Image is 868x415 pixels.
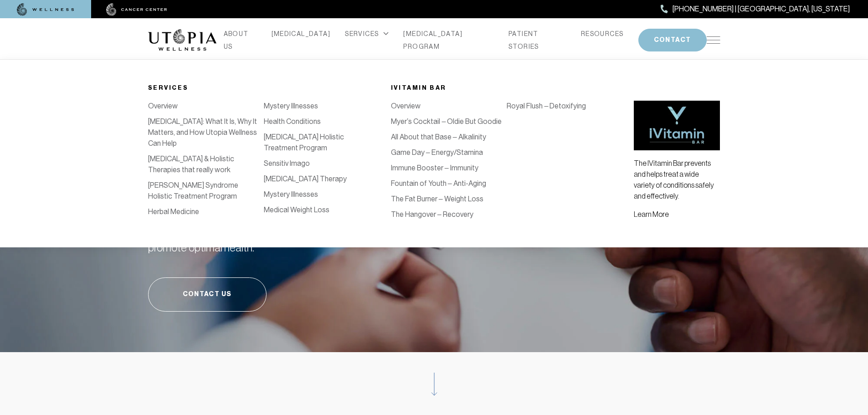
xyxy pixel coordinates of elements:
[264,117,321,126] a: Health Conditions
[345,27,389,40] div: SERVICES
[403,27,494,53] a: [MEDICAL_DATA] PROGRAM
[148,29,216,51] img: logo
[391,179,486,188] a: Fountain of Youth – Anti-Aging
[380,133,435,141] a: [MEDICAL_DATA]
[148,117,257,148] a: [MEDICAL_DATA]: What It Is, Why It Matters, and How Utopia Wellness Can Help
[391,164,478,172] a: Immune Booster – Immunity
[707,36,720,44] img: icon-hamburger
[148,102,178,110] a: Overview
[391,117,502,126] a: Myer’s Cocktail – Oldie But Goodie
[148,82,380,93] div: Services
[508,27,566,53] a: PATIENT STORIES
[148,154,234,174] a: [MEDICAL_DATA] & Holistic Therapies that really work
[272,27,331,40] a: [MEDICAL_DATA]
[264,102,318,110] a: Mystery Illnesses
[581,27,624,40] a: RESOURCES
[264,190,318,199] a: Mystery Illnesses
[17,3,74,16] img: wellness
[634,101,720,150] img: vitamin bar
[391,195,483,203] a: The Fat Burner – Weight Loss
[391,133,486,141] a: All About that Base – Alkalinity
[224,27,257,53] a: ABOUT US
[673,3,850,15] span: [PHONE_NUMBER] | [GEOGRAPHIC_DATA], [US_STATE]
[264,174,347,183] a: [MEDICAL_DATA] Therapy
[264,133,344,152] a: [MEDICAL_DATA] Holistic Treatment Program
[634,158,720,201] p: The IVitamin Bar prevents and helps treat a wide variety of conditions safely and effectively.
[507,102,586,110] a: Royal Flush – Detoxifying
[380,117,425,126] a: Detoxification
[264,205,329,214] a: Medical Weight Loss
[391,102,421,110] a: Overview
[148,181,238,200] a: [PERSON_NAME] Syndrome Holistic Treatment Program
[391,82,623,93] div: iVitamin Bar
[638,29,707,51] button: CONTACT
[106,3,167,16] img: cancer center
[148,207,199,216] a: Herbal Medicine
[380,148,435,157] a: [MEDICAL_DATA]
[391,210,473,219] a: The Hangover – Recovery
[391,148,483,157] a: Game Day – Energy/Stamina
[634,210,669,218] a: Learn More
[661,3,850,15] a: [PHONE_NUMBER] | [GEOGRAPHIC_DATA], [US_STATE]
[264,159,310,168] a: Sensitiv Imago
[148,277,267,312] a: Contact Us
[380,102,439,110] a: IV Vitamin Therapy
[380,164,455,172] a: Bio-Identical Hormones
